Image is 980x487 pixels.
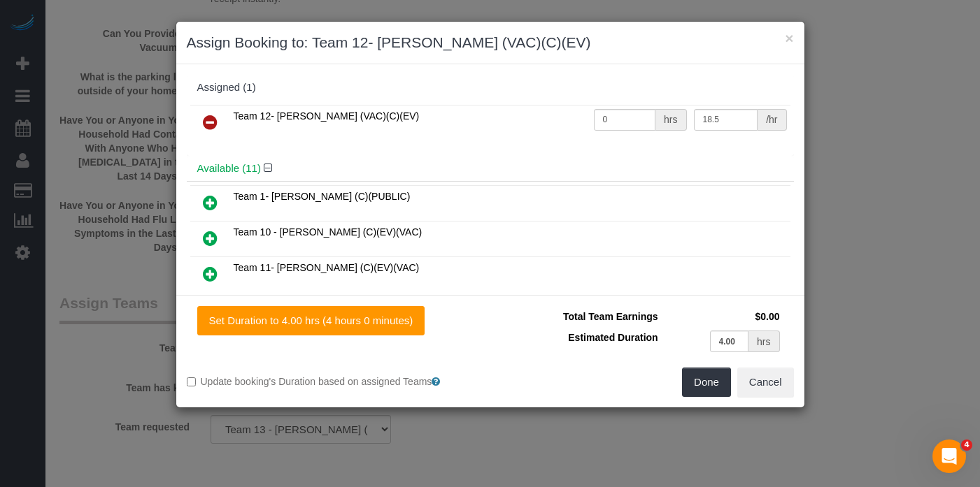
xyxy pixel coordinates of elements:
div: /hr [758,109,786,131]
span: Team 12- [PERSON_NAME] (VAC)(C)(EV) [234,110,420,122]
span: 4 [961,439,972,451]
input: Update booking's Duration based on assigned Teams [187,377,196,386]
button: Done [682,368,731,397]
span: Team 1- [PERSON_NAME] (C)(PUBLIC) [234,191,411,202]
button: Cancel [737,368,794,397]
div: Assigned (1) [197,82,783,94]
div: hrs [748,330,779,352]
label: Update booking's Duration based on assigned Teams [187,375,480,388]
h3: Assign Booking to: Team 12- [PERSON_NAME] (VAC)(C)(EV) [187,32,794,53]
h4: Available (11) [197,163,783,175]
span: Estimated Duration [568,332,658,343]
span: Team 11- [PERSON_NAME] (C)(EV)(VAC) [234,262,420,273]
span: Team 10 - [PERSON_NAME] (C)(EV)(VAC) [234,226,422,238]
div: hrs [655,109,686,131]
button: × [785,31,793,45]
td: $0.00 [662,306,783,327]
button: Set Duration to 4.00 hrs (4 hours 0 minutes) [197,306,425,335]
iframe: Intercom live chat [932,439,966,473]
td: Total Team Earnings [501,306,662,327]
